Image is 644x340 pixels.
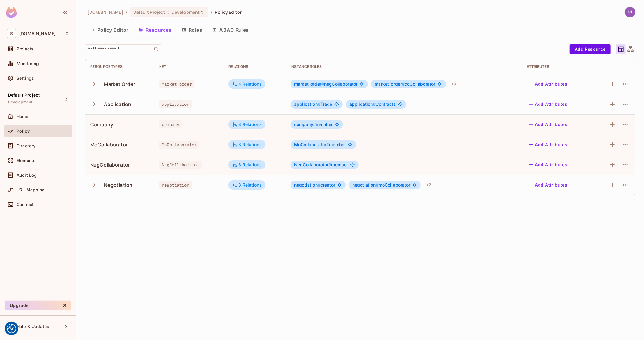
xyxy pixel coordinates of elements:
[232,182,262,188] div: 3 Relations
[133,9,165,15] span: Default Project
[294,142,329,147] span: MoCollaborator
[376,182,379,187] span: #
[90,64,150,69] div: Resource Types
[17,76,34,81] span: Settings
[326,142,329,147] span: #
[159,161,202,169] span: NegCollaborator
[321,81,324,87] span: #
[159,120,182,128] span: company
[294,162,348,167] span: member
[350,102,396,107] span: Contracts
[375,82,435,87] span: coCollaborator
[232,142,262,147] div: 3 Relations
[17,129,30,134] span: Policy
[133,22,176,38] button: Resources
[527,99,570,109] button: Add Attributes
[7,324,16,333] img: Revisit consent button
[87,9,123,15] span: the active workspace
[318,102,320,107] span: #
[294,142,346,147] span: member
[527,64,587,69] div: Attributes
[17,173,37,178] span: Audit Log
[90,141,128,148] div: MoCollaborator
[159,100,192,108] span: application
[17,61,39,66] span: Monitoring
[527,120,570,129] button: Add Attributes
[527,160,570,170] button: Add Attributes
[625,7,635,17] img: michal.wojcik@testshipping.com
[294,182,320,187] span: negotiation
[159,80,194,88] span: market_order
[85,22,133,38] button: Policy Editor
[527,140,570,150] button: Add Attributes
[104,81,135,87] div: Market Order
[527,79,570,89] button: Add Attributes
[232,122,262,127] div: 3 Relations
[159,141,199,149] span: MoCollaborator
[232,81,262,87] div: 4 Relations
[17,187,45,192] span: URL Mapping
[318,182,320,187] span: #
[232,162,262,168] div: 3 Relations
[294,102,320,107] span: application
[375,81,405,87] span: market_order
[211,9,212,15] li: /
[373,102,376,107] span: #
[449,79,459,89] div: + 3
[104,182,133,188] div: Negotiation
[176,22,207,38] button: Roles
[8,100,33,105] span: Development
[172,9,200,15] span: Development
[294,81,324,87] span: market_order
[19,31,56,36] span: Workspace: sea.live
[328,162,331,167] span: #
[352,183,410,187] span: moCollaborator
[352,182,379,187] span: negotiation
[402,81,405,87] span: #
[294,122,333,127] span: member
[17,324,49,329] span: Help & Updates
[350,102,376,107] span: application
[294,102,332,107] span: Trade
[126,9,127,15] li: /
[17,46,34,51] span: Projects
[17,202,34,207] span: Connect
[90,161,130,168] div: NegCollaborator
[207,22,254,38] button: ABAC Rules
[7,29,16,38] span: S
[294,183,335,187] span: creator
[291,64,517,69] div: Instance roles
[294,162,331,167] span: NegCollaborator
[5,301,71,310] button: Upgrade
[294,82,357,87] span: negCollaborator
[294,122,316,127] span: company
[228,64,281,69] div: Relations
[8,93,40,98] span: Default Project
[17,143,35,148] span: Directory
[215,9,242,15] span: Policy Editor
[167,10,169,15] span: :
[159,181,192,189] span: negotiation
[570,44,611,54] button: Add Resource
[17,114,28,119] span: Home
[90,121,113,128] div: Company
[17,158,35,163] span: Elements
[7,324,16,333] button: Consent Preferences
[6,7,17,18] img: SReyMgAAAABJRU5ErkJggg==
[313,122,316,127] span: #
[104,101,131,108] div: Application
[527,180,570,190] button: Add Attributes
[159,64,219,69] div: Key
[424,180,434,190] div: + 2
